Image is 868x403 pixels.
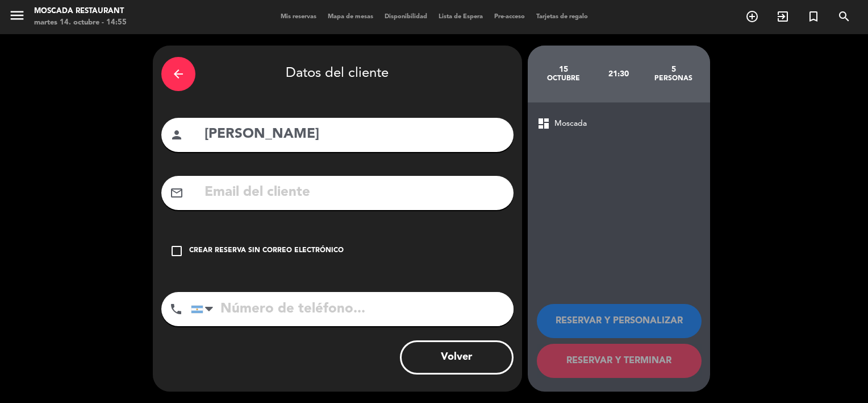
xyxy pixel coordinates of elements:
button: RESERVAR Y TERMINAR [537,344,702,378]
div: martes 14. octubre - 14:55 [34,17,127,28]
div: 5 [646,65,701,74]
span: dashboard [537,117,550,130]
span: Mapa de mesas [322,14,379,20]
input: Número de teléfono... [191,292,514,326]
i: arrow_back [172,67,185,81]
i: search [837,10,851,23]
i: turned_in_not [807,10,820,23]
span: Mis reservas [275,14,322,20]
div: Crear reserva sin correo electrónico [189,245,344,257]
i: phone [169,302,183,316]
span: Disponibilidad [379,14,433,20]
div: Datos del cliente [161,54,514,94]
div: Argentina: +54 [191,293,218,326]
i: person [170,128,183,142]
div: octubre [536,74,591,83]
div: 21:30 [591,54,646,94]
span: Pre-acceso [489,14,531,20]
i: mail_outline [170,186,183,200]
button: Volver [400,340,514,375]
div: Moscada Restaurant [34,6,127,17]
span: Lista de Espera [433,14,489,20]
span: Tarjetas de regalo [531,14,594,20]
button: menu [9,7,26,28]
div: personas [646,74,701,83]
button: RESERVAR Y PERSONALIZAR [537,304,702,338]
span: Moscada [554,117,587,130]
div: 15 [536,65,591,74]
i: exit_to_app [776,10,790,23]
i: check_box_outline_blank [170,244,183,258]
input: Email del cliente [203,181,505,204]
i: menu [9,7,26,24]
i: add_circle_outline [745,10,759,23]
input: Nombre del cliente [203,123,505,146]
